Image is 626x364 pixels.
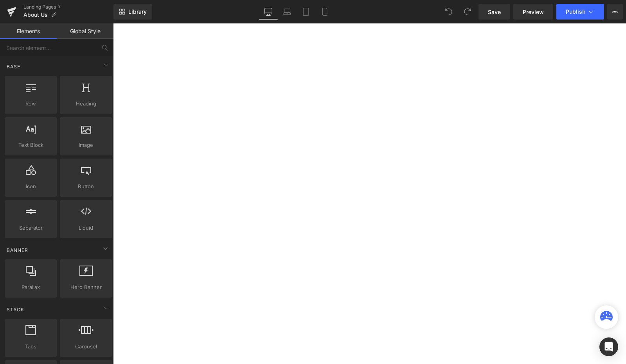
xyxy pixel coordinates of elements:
[7,224,54,232] span: Separator
[556,4,604,20] button: Publish
[62,100,110,108] span: Heading
[128,8,147,15] span: Library
[62,343,110,351] span: Carousel
[62,283,110,291] span: Hero Banner
[6,246,29,254] span: Banner
[566,9,585,15] span: Publish
[259,4,278,20] a: Desktop
[6,306,25,313] span: Stack
[607,4,623,20] button: More
[460,4,475,20] button: Redo
[523,8,544,16] span: Preview
[7,343,54,351] span: Tabs
[62,141,110,149] span: Image
[599,337,618,356] div: Open Intercom Messenger
[6,63,21,70] span: Base
[23,4,113,10] a: Landing Pages
[7,283,54,291] span: Parallax
[513,4,553,20] a: Preview
[113,4,152,20] a: New Library
[62,224,110,232] span: Liquid
[23,12,48,18] span: About Us
[7,141,54,149] span: Text Block
[315,4,334,20] a: Mobile
[7,182,54,191] span: Icon
[297,4,315,20] a: Tablet
[441,4,457,20] button: Undo
[278,4,297,20] a: Laptop
[488,8,501,16] span: Save
[57,23,113,39] a: Global Style
[62,182,110,191] span: Button
[7,100,54,108] span: Row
